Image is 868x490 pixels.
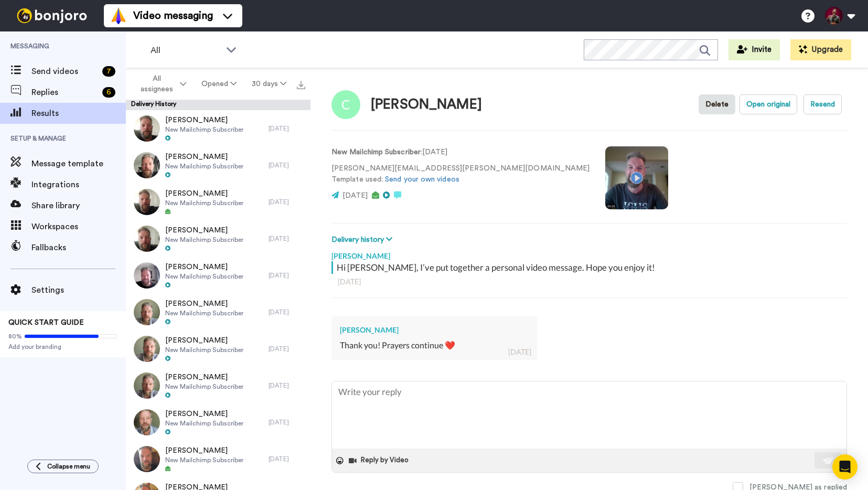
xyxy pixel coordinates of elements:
div: Delivery History [126,100,310,110]
a: [PERSON_NAME]New Mailchimp Subscriber[DATE] [126,110,310,147]
div: Hi [PERSON_NAME], I’ve put together a personal video message. Hope you enjoy it! [337,261,844,274]
button: Collapse menu [27,460,99,473]
a: [PERSON_NAME]New Mailchimp Subscriber[DATE] [126,404,310,441]
button: Invite [728,39,780,60]
div: 6 [102,87,115,98]
span: New Mailchimp Subscriber [165,419,243,428]
div: Thank you! Prayers continue ❤️ [340,339,529,351]
span: [PERSON_NAME] [165,372,243,382]
span: New Mailchimp Subscriber [165,199,243,207]
div: [DATE] [269,198,305,206]
button: 30 days [244,74,294,93]
div: [DATE] [269,308,305,316]
img: 090d899b-01ed-4fb8-ba2e-88409fdbf25f-thumb.jpg [134,299,160,325]
span: New Mailchimp Subscriber [165,125,243,134]
a: [PERSON_NAME]New Mailchimp Subscriber[DATE] [126,147,310,184]
span: Fallbacks [31,241,126,254]
img: vm-color.svg [110,7,127,24]
span: [PERSON_NAME] [165,115,243,125]
span: Settings [31,284,126,296]
div: [DATE] [338,276,841,287]
img: 38413688-b118-4841-9d22-83f1ee82cf4c-thumb.jpg [134,336,160,362]
div: 7 [102,66,115,77]
div: Open Intercom Messenger [832,454,858,480]
img: 7cbef91b-9be0-4ace-8db7-fb107e610ed9-thumb.jpg [134,446,160,472]
img: export.svg [297,81,305,89]
a: [PERSON_NAME]New Mailchimp Subscriber[DATE] [126,184,310,220]
a: [PERSON_NAME]New Mailchimp Subscriber[DATE] [126,294,310,331]
span: All [151,44,221,57]
div: [PERSON_NAME] [340,325,529,335]
span: [PERSON_NAME] [165,409,243,419]
p: [PERSON_NAME][EMAIL_ADDRESS][PERSON_NAME][DOMAIN_NAME] Template used: [331,163,590,185]
span: New Mailchimp Subscriber [165,456,243,464]
a: Send your own videos [385,176,459,183]
span: Collapse menu [47,462,90,471]
span: Message template [31,157,126,170]
img: 03c06e1f-167d-4a2b-8112-5fff61a0c1cb-thumb.jpg [134,115,160,142]
a: [PERSON_NAME]New Mailchimp Subscriber[DATE] [126,331,310,367]
img: c0ee1505-a0f4-49d9-b2d2-d96f6de7a534-thumb.jpg [134,409,160,435]
div: [PERSON_NAME] [371,97,482,112]
div: [DATE] [269,271,305,280]
a: [PERSON_NAME]New Mailchimp Subscriber[DATE] [126,441,310,477]
button: Open original [740,94,797,114]
span: New Mailchimp Subscriber [165,272,243,281]
div: [DATE] [269,345,305,353]
span: Workspaces [31,220,126,233]
p: : [DATE] [331,147,590,158]
div: [PERSON_NAME] [331,246,847,261]
a: [PERSON_NAME]New Mailchimp Subscriber[DATE] [126,367,310,404]
button: Reply by Video [348,453,412,468]
span: New Mailchimp Subscriber [165,309,243,317]
span: Share library [31,199,126,212]
span: New Mailchimp Subscriber [165,346,243,354]
button: Opened [194,74,244,93]
div: [DATE] [269,455,305,463]
span: QUICK START GUIDE [8,319,84,326]
span: Video messaging [133,8,213,23]
span: Results [31,107,126,120]
span: [PERSON_NAME] [165,335,243,346]
img: bj-logo-header-white.svg [13,8,91,23]
div: [DATE] [269,418,305,427]
span: 80% [8,332,22,340]
div: [DATE] [269,235,305,243]
div: [DATE] [269,124,305,133]
span: Add your branding [8,343,117,351]
button: Delivery history [331,234,395,246]
img: send-white.svg [823,456,834,465]
div: [DATE] [269,161,305,169]
img: 6f3d285f-1597-4d58-b6ff-ef3c1b3117f8-thumb.jpg [134,226,160,252]
span: Integrations [31,178,126,191]
span: Replies [31,86,98,99]
a: [PERSON_NAME]New Mailchimp Subscriber[DATE] [126,220,310,257]
img: Image of Claudia Erickson [331,90,360,119]
span: [PERSON_NAME] [165,445,243,456]
span: Send videos [31,65,98,78]
button: Resend [803,94,842,114]
div: [DATE] [269,381,305,390]
a: [PERSON_NAME]New Mailchimp Subscriber[DATE] [126,257,310,294]
div: [DATE] [508,347,531,357]
span: New Mailchimp Subscriber [165,236,243,244]
span: [PERSON_NAME] [165,152,243,162]
img: 674d19dd-668a-4076-8d5b-5df605008d25-thumb.jpg [134,372,160,399]
span: New Mailchimp Subscriber [165,382,243,391]
strong: New Mailchimp Subscriber [331,148,421,156]
span: [PERSON_NAME] [165,262,243,272]
span: [PERSON_NAME] [165,188,243,199]
button: Export all results that match these filters now. [294,76,308,92]
span: New Mailchimp Subscriber [165,162,243,171]
button: Upgrade [790,39,851,60]
span: [DATE] [342,192,368,199]
button: Delete [699,94,735,114]
img: 4b6e02fb-678c-4743-88b8-16bee61fe94d-thumb.jpg [134,262,160,289]
span: [PERSON_NAME] [165,225,243,236]
img: d10c408f-2035-4efb-aeb1-aec029d72bef-thumb.jpg [134,152,160,178]
button: All assignees [128,69,194,99]
img: bbdbb8f2-da05-4ff0-bf34-babb0a96e0b6-thumb.jpg [134,189,160,215]
span: [PERSON_NAME] [165,299,243,309]
span: All assignees [135,73,178,94]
